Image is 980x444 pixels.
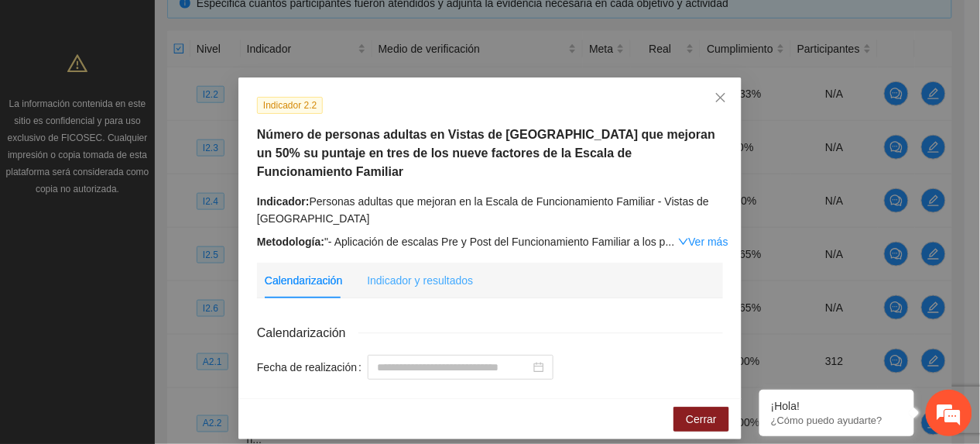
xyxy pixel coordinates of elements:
[257,195,310,208] strong: Indicador:
[666,236,675,248] span: ...
[673,407,729,432] button: Cerrar
[257,233,723,250] div: "- Aplicación de escalas Pre y Post del Funcionamiento Familiar a los p
[678,236,689,247] span: down
[257,193,723,227] div: Personas adultas que mejoran en la Escala de Funcionamiento Familiar - Vistas de [GEOGRAPHIC_DATA]
[377,359,530,376] input: Fecha de realización
[81,79,260,99] div: Chatee con nosotros ahora
[257,126,723,181] h5: Número de personas adultas en Vistas de [GEOGRAPHIC_DATA] que mejoran un 50% su puntaje en tres d...
[257,323,358,342] span: Calendarización
[265,272,342,289] div: Calendarización
[254,8,291,45] div: Minimizar ventana de chat en vivo
[8,287,295,341] textarea: Escriba su mensaje y pulse “Intro”
[771,415,903,426] p: ¿Cómo puedo ayudarte?
[257,355,368,380] label: Fecha de realización
[257,97,323,114] span: Indicador 2.2
[771,400,903,412] div: ¡Hola!
[367,272,473,289] div: Indicador y resultados
[714,91,727,104] span: close
[257,236,324,248] strong: Metodología:
[90,139,214,295] span: Estamos en línea.
[700,77,742,119] button: Close
[678,236,728,248] a: Expand
[686,411,717,428] span: Cerrar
